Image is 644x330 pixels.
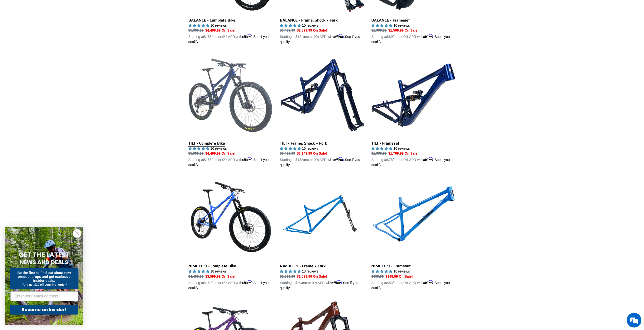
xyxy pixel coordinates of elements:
[10,305,78,315] button: Become an Insider!
[21,283,67,286] span: *And get $10 off your first order*
[20,258,68,266] span: NEWS AND DEALS
[17,271,71,283] span: Be the first to find out about new product drops and get exclusive insider deals.
[19,250,69,259] span: GET THE LATEST
[10,291,78,301] input: Enter your email address
[73,229,81,238] button: Close dialog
